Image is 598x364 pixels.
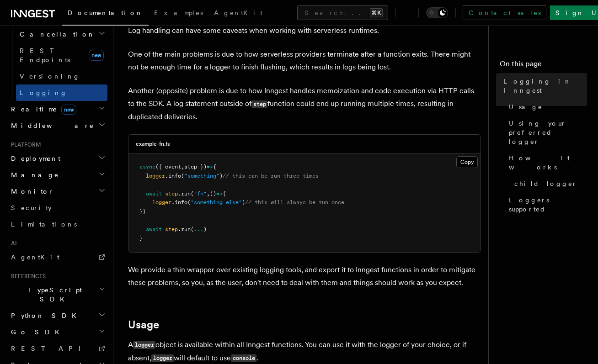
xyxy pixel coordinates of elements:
[242,199,245,206] span: )
[165,190,178,197] span: step
[207,164,213,170] span: =>
[20,73,80,80] span: Versioning
[509,119,587,146] span: Using your preferred logger
[7,170,59,179] span: Manage
[191,199,242,206] span: "something else"
[171,199,187,206] span: .info
[181,164,184,170] span: ,
[181,173,184,179] span: (
[456,156,478,168] button: Copy
[194,226,203,232] span: ...
[154,9,203,16] span: Examples
[7,249,107,265] a: AgentKit
[191,226,194,232] span: (
[16,26,107,42] button: Cancellation
[11,253,59,261] span: AgentKit
[20,47,70,63] span: REST Endpoints
[7,340,107,357] a: REST API
[16,68,107,84] a: Versioning
[11,204,52,211] span: Security
[139,208,146,215] span: })
[61,105,76,115] span: new
[128,48,481,74] p: One of the main problems is due to how serverless providers terminate after a function exits. The...
[7,285,99,304] span: TypeScript SDK
[213,164,216,170] span: {
[500,58,587,73] h4: On this page
[503,77,587,95] span: Logging in Inngest
[7,101,107,117] button: Realtimenew
[7,327,65,337] span: Go SDK
[184,164,207,170] span: step })
[505,99,587,115] a: Usage
[187,199,191,206] span: (
[128,318,159,331] a: Usage
[128,24,481,37] p: Log handling can have some caveats when working with serverless runtimes.
[500,73,587,99] a: Logging in Inngest
[223,173,319,179] span: // this can be run three times
[223,190,226,197] span: {
[128,84,481,123] p: Another (opposite) problem is due to how Inngest handles memoization and code execution via HTTP ...
[7,240,17,247] span: AI
[178,190,191,197] span: .run
[149,3,208,25] a: Examples
[11,345,89,352] span: REST API
[514,179,577,188] span: child logger
[7,324,107,340] button: Go SDK
[216,190,223,197] span: =>
[133,341,155,349] code: logger
[7,311,82,320] span: Python SDK
[152,199,171,206] span: logger
[165,226,178,232] span: step
[165,173,181,179] span: .info
[7,117,107,134] button: Middleware
[184,173,219,179] span: "something"
[139,164,155,170] span: async
[16,84,107,101] a: Logging
[68,9,143,16] span: Documentation
[139,235,143,241] span: }
[151,354,174,362] code: logger
[208,3,268,25] a: AgentKit
[89,50,104,61] span: new
[7,105,76,114] span: Realtime
[210,190,216,197] span: ()
[191,190,194,197] span: (
[505,150,587,175] a: How it works
[136,140,170,148] h3: example-fn.ts
[7,121,94,130] span: Middleware
[219,173,223,179] span: )
[370,8,383,17] kbd: ⌘K
[297,5,388,20] button: Search...⌘K
[426,7,448,18] button: Toggle dark mode
[7,282,107,307] button: TypeScript SDK
[231,354,256,362] code: console
[7,216,107,232] a: Limitations
[7,167,107,183] button: Manage
[16,30,95,39] span: Cancellation
[251,100,267,108] code: step
[245,199,344,206] span: // this will always be run once
[155,164,181,170] span: ({ event
[7,273,46,280] span: References
[11,221,77,228] span: Limitations
[214,9,262,16] span: AgentKit
[207,190,210,197] span: ,
[203,226,207,232] span: )
[505,115,587,150] a: Using your preferred logger
[194,190,207,197] span: "fn"
[7,187,54,196] span: Monitor
[7,183,107,200] button: Monitor
[509,102,543,111] span: Usage
[463,5,546,20] a: Contact sales
[128,264,481,289] p: We provide a thin wrapper over existing logging tools, and export it to Inngest functions in orde...
[20,89,67,96] span: Logging
[7,154,60,163] span: Deployment
[509,195,587,214] span: Loggers supported
[7,200,107,216] a: Security
[16,42,107,68] a: REST Endpointsnew
[505,192,587,217] a: Loggers supported
[511,175,587,192] a: child logger
[7,150,107,167] button: Deployment
[7,307,107,324] button: Python SDK
[146,190,162,197] span: await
